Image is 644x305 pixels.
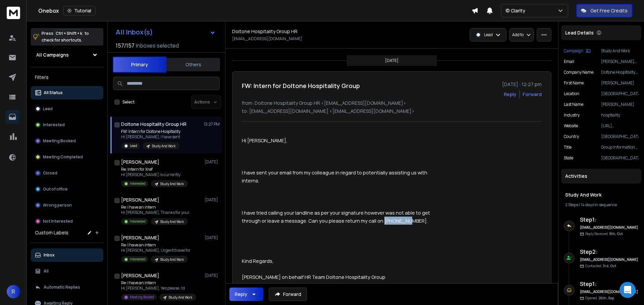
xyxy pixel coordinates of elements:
[564,48,591,54] button: Campaign
[564,102,583,107] p: Last Name
[44,252,55,258] p: Inbox
[601,48,639,54] p: Study And Work
[581,202,617,208] span: 14 days in sequence
[121,205,190,210] p: Re: I have an intern
[35,229,68,236] h3: Custom Labels
[603,263,616,268] span: 3rd, Oct
[31,248,103,262] button: Inbox
[152,144,175,149] p: Study And Work
[121,272,159,279] h1: [PERSON_NAME]
[31,166,103,180] button: Closed
[564,155,573,161] p: State
[564,134,579,139] p: Country
[31,48,103,62] button: All Campaigns
[169,295,192,300] p: Study And Work
[242,257,274,264] span: Kind Regards,
[44,90,63,95] p: All Status
[229,288,263,301] button: Reply
[130,143,137,148] p: Lead
[564,80,584,86] p: First Name
[31,199,103,212] button: Wrong person
[43,203,72,208] p: Wrong person
[242,169,428,184] span: I have sent your email from my colleague in regard to potentially assisting us with interns.
[601,80,639,86] p: [PERSON_NAME]
[601,102,639,107] p: [PERSON_NAME]
[601,112,639,118] p: hospitality
[576,4,632,17] button: Get Free Credits
[44,269,49,274] p: All
[561,169,641,183] div: Activities
[31,150,103,164] button: Meeting Completed
[504,91,517,98] button: Reply
[122,99,135,105] label: Select
[564,145,572,150] p: title
[130,181,146,186] p: Interested
[121,134,180,140] p: Hi [PERSON_NAME], I have sent
[44,285,80,290] p: Automatic Replies
[590,7,628,14] p: Get Free Credits
[31,118,103,132] button: Interested
[232,28,298,35] h1: Doltone Hospitality Group HR
[121,210,190,215] p: Hi [PERSON_NAME], Thanks for your
[31,134,103,148] button: Meeting Booked
[31,281,103,294] button: Automatic Replies
[31,102,103,116] button: Lead
[31,182,103,196] button: Out of office
[601,59,639,64] p: [PERSON_NAME][EMAIL_ADDRESS][PERSON_NAME][DOMAIN_NAME][PERSON_NAME]
[63,6,96,15] button: Tutorial
[31,86,103,99] button: All Status
[121,129,180,134] p: FW: Intern for Doltone Hospitality
[43,106,53,111] p: Lead
[121,167,188,172] p: Re: Intern for Xref
[31,264,103,278] button: All
[609,231,623,236] span: 9th, Oct
[580,289,639,294] h6: [EMAIL_ADDRESS][DOMAIN_NAME]
[31,215,103,228] button: Not Interested
[160,219,184,224] p: Study And Work
[121,197,159,203] h1: [PERSON_NAME]
[121,172,188,177] p: Hi [PERSON_NAME] is currently
[43,170,57,176] p: Closed
[205,235,220,240] p: [DATE]
[121,280,196,286] p: Re: I have an intern
[116,29,153,35] h1: All Inbox(s)
[242,209,431,224] span: I have tried calling your landline as per your signature however was not able to get through or l...
[564,70,593,75] p: Company Name
[43,186,68,192] p: Out of office
[601,134,639,139] p: [GEOGRAPHIC_DATA]
[601,145,639,150] p: Group Information Technology Manager
[130,257,146,262] p: Interested
[601,91,639,96] p: [GEOGRAPHIC_DATA]
[580,257,639,262] h6: [EMAIL_ADDRESS][DOMAIN_NAME]
[242,274,385,280] span: [PERSON_NAME] on behalf HR Team Doltone Hospitality Group
[205,197,220,203] p: [DATE]
[110,25,221,39] button: All Inbox(s)
[121,234,159,241] h1: [PERSON_NAME]
[484,32,493,37] p: Lead
[43,219,73,224] p: Not Interested
[232,36,302,42] p: [EMAIL_ADDRESS][DOMAIN_NAME]
[43,154,83,160] p: Meeting Completed
[130,219,146,224] p: Interested
[116,42,135,50] span: 157 / 157
[121,121,186,128] h1: Doltone Hospitality Group HR
[121,242,191,248] p: Re: I have an intern
[7,285,20,298] button: R
[565,202,637,208] div: |
[580,216,639,224] h6: Step 1 :
[242,108,542,115] p: to: [EMAIL_ADDRESS][DOMAIN_NAME] <[EMAIL_ADDRESS][DOMAIN_NAME]>
[242,100,542,106] p: from: Doltone Hospitality Group HR <[EMAIL_ADDRESS][DOMAIN_NAME]>
[505,7,528,14] p: © Clarity
[564,48,583,54] p: Campaign
[205,273,220,278] p: [DATE]
[38,6,472,15] div: Onebox
[564,123,578,129] p: website
[580,248,639,256] h6: Step 2 :
[121,248,191,253] p: Hi [PERSON_NAME], Urgent travel for
[242,137,287,144] span: Hi [PERSON_NAME],
[564,112,580,118] p: industry
[166,57,220,72] button: Others
[585,263,616,269] p: Contacted
[565,192,637,198] h1: Study And Work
